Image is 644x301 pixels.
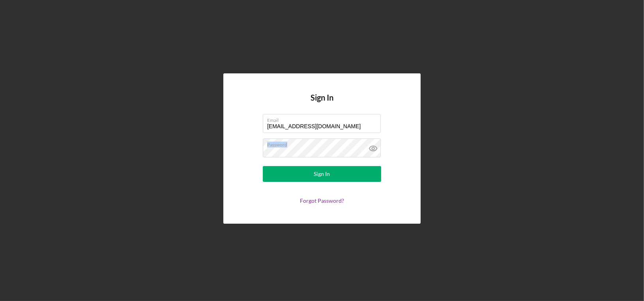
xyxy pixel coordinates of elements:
[314,166,330,182] div: Sign In
[267,114,381,123] label: Email
[300,197,344,204] a: Forgot Password?
[263,166,381,182] button: Sign In
[267,139,381,148] label: Password
[311,93,333,114] h4: Sign In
